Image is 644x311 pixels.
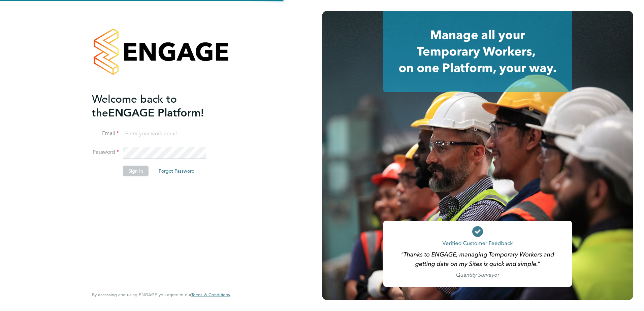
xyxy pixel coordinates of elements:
[92,130,119,137] label: Email
[191,292,230,298] a: Terms & Conditions
[123,128,206,140] input: Enter your work email...
[92,93,177,119] span: Welcome back to the
[123,166,149,176] button: Sign In
[92,149,119,156] label: Password
[92,292,230,298] span: By accessing and using ENGAGE you agree to our
[153,166,200,176] button: Forgot Password
[191,292,230,298] span: Terms & Conditions
[92,92,223,120] h2: ENGAGE Platform!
